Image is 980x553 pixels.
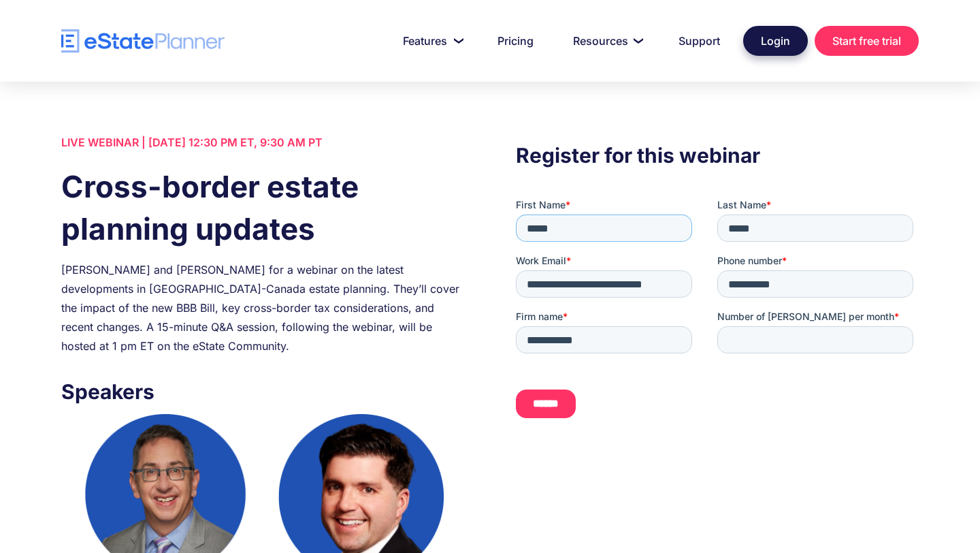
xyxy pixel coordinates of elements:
[61,165,464,250] h1: Cross-border estate planning updates
[557,27,655,54] a: Resources
[815,26,919,56] a: Start free trial
[61,376,464,407] h3: Speakers
[516,198,919,430] iframe: Form 0
[481,27,550,54] a: Pricing
[516,140,919,171] h3: Register for this webinar
[662,27,736,54] a: Support
[61,29,225,53] a: home
[387,27,474,54] a: Features
[61,260,464,355] div: [PERSON_NAME] and [PERSON_NAME] for a webinar on the latest developments in [GEOGRAPHIC_DATA]-Can...
[61,133,464,152] div: LIVE WEBINAR | [DATE] 12:30 PM ET, 9:30 AM PT
[743,26,808,56] a: Login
